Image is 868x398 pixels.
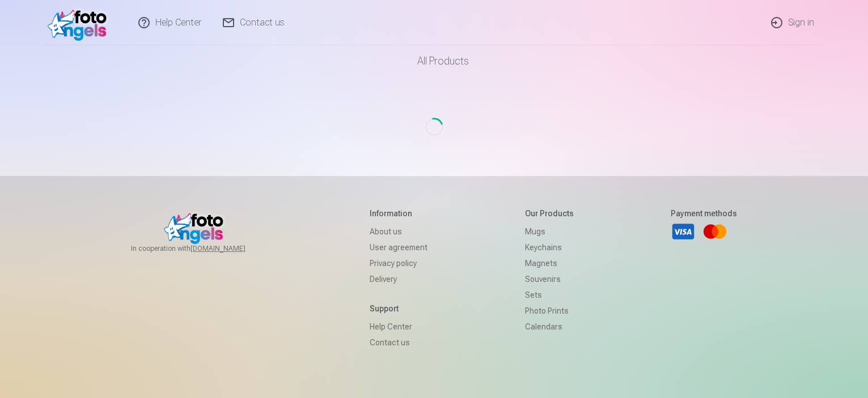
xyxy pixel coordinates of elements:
a: Mugs [525,224,574,239]
a: Keychains [525,239,574,255]
a: [DOMAIN_NAME] [190,244,273,253]
a: Mastercard [702,219,727,244]
a: User agreement [370,239,427,255]
a: Help Center [370,319,427,335]
a: All products [386,45,482,77]
a: Sets [525,287,574,303]
h5: Our products [525,208,574,219]
a: Visa [671,219,696,244]
a: Magnets [525,255,574,271]
a: Calendars [525,319,574,335]
a: About us [370,224,427,239]
a: Contact us [370,335,427,350]
a: Photo prints [525,303,574,319]
span: In cooperation with [131,244,273,253]
a: Privacy policy [370,255,427,271]
a: Souvenirs [525,271,574,287]
img: /v1 [48,5,113,41]
a: Delivery [370,271,427,287]
h5: Information [370,208,427,219]
h5: Support [370,303,427,314]
h5: Payment methods [671,208,737,219]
